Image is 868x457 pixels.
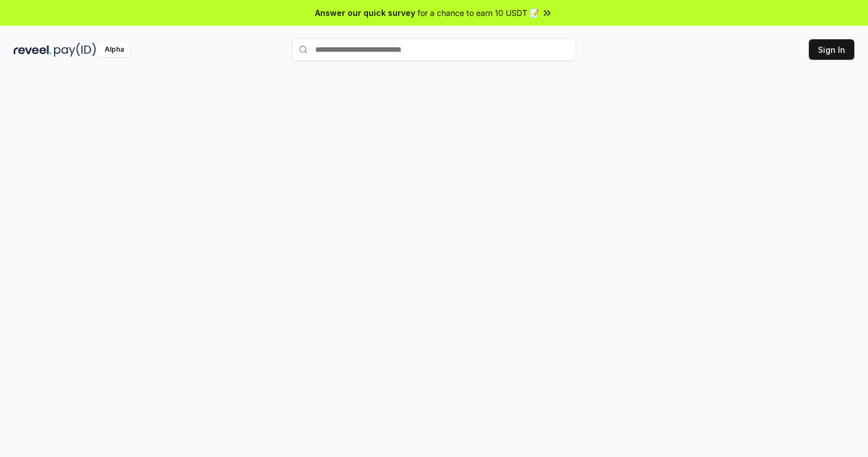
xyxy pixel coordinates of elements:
span: for a chance to earn 10 USDT 📝 [418,7,539,19]
button: Sign In [809,39,854,60]
img: reveel_dark [14,43,52,57]
div: Alpha [98,43,130,57]
span: Answer our quick survey [315,7,415,19]
img: pay_id [54,43,96,57]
